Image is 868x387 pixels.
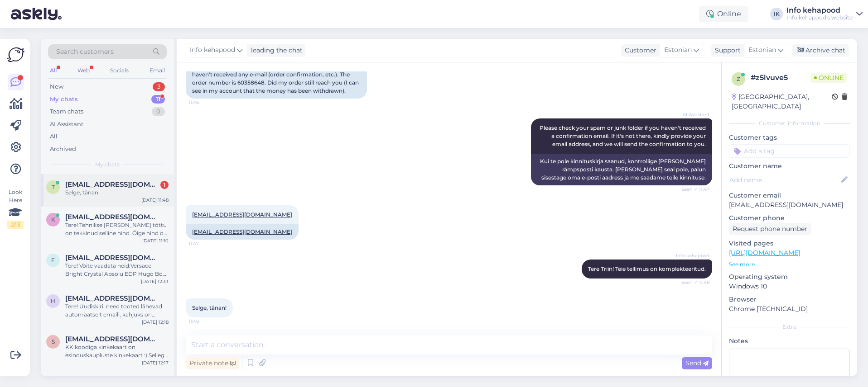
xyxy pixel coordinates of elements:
span: Seen ✓ 11:48 [675,279,709,286]
span: sigrid358@hotmail.com [65,335,159,343]
div: KK koodiga kinkekaart on esinduskaupluste kinkekaart :) Sellega kahjuks ei saa e-poes tasuda. [65,343,169,359]
div: Archived [50,145,76,154]
span: ester.enna@gmail.com [65,254,159,262]
div: [DATE] 11:48 [141,197,169,203]
span: Estonian [748,45,776,55]
div: Selge, tänan! [65,189,169,197]
div: Online [699,6,748,22]
span: Search customers [56,47,114,57]
div: AI Assistant [50,120,83,129]
div: Customer [621,46,656,55]
span: 11:48 [188,318,222,325]
a: Info kehapoodInfo kehapood's website [786,7,863,21]
span: kristekalde@gmail.com [65,213,159,221]
span: 11:47 [188,240,222,247]
div: Extra [729,323,850,331]
span: Tere Triin! Teie tellimus on komplekteeritud. [588,265,706,272]
div: All [50,132,58,141]
span: Info kehapood [675,252,709,259]
div: Email [148,65,167,76]
p: Customer name [729,161,850,171]
span: AI Assistant [675,111,709,118]
div: 2 / 3 [7,221,24,229]
span: Please check your spam or junk folder if you haven't received a confirmation email. If it's not t... [540,124,707,147]
span: e [51,257,55,264]
div: Customer information [729,119,850,127]
a: [EMAIL_ADDRESS][DOMAIN_NAME] [192,211,292,218]
div: Tere! Uudiskiri, need tooted lähevad automaatselt emaili, kahjuks on tekkinud mingi tehniline err... [65,302,169,319]
span: Seen ✓ 11:47 [675,186,709,193]
div: Tere! Tehnilise [PERSON_NAME] tõttu on tekkinud selline hind. Õige hind on 196.68. Anname Teile ü... [65,221,169,237]
div: Hello! I placed an order from your online store [DATE], but I haven't received any e-mail (order ... [186,59,367,99]
div: Info kehapood [786,7,853,14]
div: [DATE] 11:10 [142,237,169,244]
p: Windows 10 [729,282,850,291]
div: [DATE] 12:33 [141,278,169,285]
p: Operating system [729,272,850,282]
div: [GEOGRAPHIC_DATA], [GEOGRAPHIC_DATA] [732,92,832,111]
span: t [52,184,55,190]
span: katyveski@gmail.com [65,376,159,384]
p: Browser [729,295,850,304]
div: All [48,65,58,76]
div: Request phone number [729,223,811,235]
div: leading the chat [247,46,303,55]
p: Customer email [729,191,850,200]
input: Add a tag [729,144,850,158]
p: Visited pages [729,239,850,248]
div: Archive chat [792,44,849,57]
span: h [51,297,55,304]
span: Selge, tänan! [192,304,227,311]
div: Private note [186,357,239,369]
div: 1 [160,181,169,189]
div: New [50,82,63,91]
div: # z5lvuve5 [751,72,810,83]
div: Info kehapood's website [786,14,853,21]
img: Askly Logo [7,46,24,63]
div: IK [770,8,783,20]
a: [EMAIL_ADDRESS][DOMAIN_NAME] [192,228,292,235]
p: Chrome [TECHNICAL_ID] [729,304,850,314]
span: 11:46 [188,99,222,106]
p: Customer tags [729,133,850,142]
div: Support [711,46,741,55]
div: Look Here [7,188,24,229]
span: My chats [95,160,120,169]
span: z [737,76,740,82]
div: [DATE] 12:17 [142,359,169,366]
div: Web [76,65,92,76]
span: Estonian [664,45,692,55]
div: Team chats [50,107,83,116]
p: [EMAIL_ADDRESS][DOMAIN_NAME] [729,200,850,210]
span: Send [685,359,709,367]
p: Customer phone [729,213,850,223]
span: triin.ryyt@gmail.com [65,180,159,189]
div: 3 [153,82,165,91]
p: See more ... [729,260,850,269]
a: [URL][DOMAIN_NAME] [729,249,800,257]
span: Info kehapood [190,45,235,55]
div: Kui te pole kinnituskirja saanud, kontrollige [PERSON_NAME] rämpsposti kausta. [PERSON_NAME] seal... [531,154,712,185]
p: Notes [729,336,850,346]
span: Online [810,73,847,83]
span: s [52,338,55,345]
div: 11 [151,95,165,104]
span: havih55236@bitmens.com [65,294,159,302]
div: My chats [50,95,78,104]
div: 0 [152,107,165,116]
span: k [51,216,55,223]
div: Socials [108,65,130,76]
div: Tere! Võite vaadata neid:Versace Bright Crystal Absolu EDP Hugo Boss Boss Woman EDP Hugo Boss Dee... [65,262,169,278]
input: Add name [729,175,839,185]
div: [DATE] 12:18 [142,319,169,326]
